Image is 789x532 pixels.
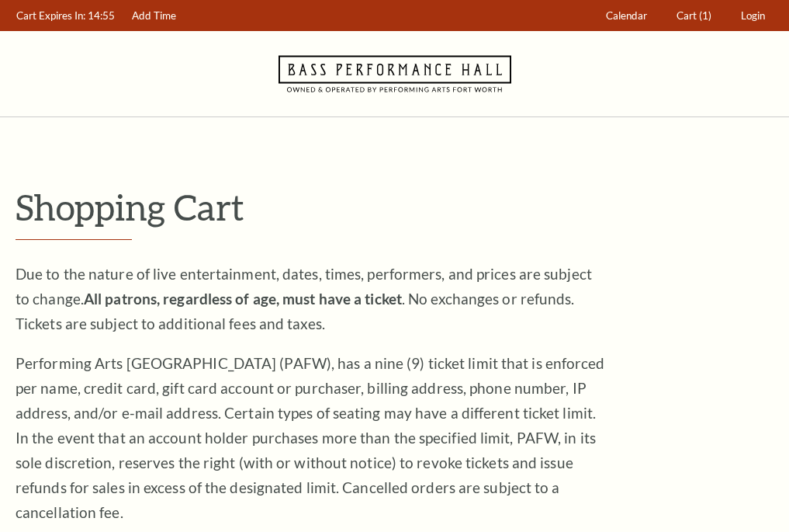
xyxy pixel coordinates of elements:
[741,9,765,22] span: Login
[88,9,115,22] span: 14:55
[16,9,85,22] span: Cart Expires In:
[16,187,773,227] p: Shopping Cart
[125,1,184,31] a: Add Time
[670,1,719,31] a: Cart (1)
[699,9,711,22] span: (1)
[734,1,773,31] a: Login
[16,351,605,525] p: Performing Arts [GEOGRAPHIC_DATA] (PAFW), has a nine (9) ticket limit that is enforced per name, ...
[16,265,592,332] span: Due to the nature of live entertainment, dates, times, performers, and prices are subject to chan...
[606,9,647,22] span: Calendar
[599,1,655,31] a: Calendar
[677,9,697,22] span: Cart
[84,290,402,308] strong: All patrons, regardless of age, must have a ticket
